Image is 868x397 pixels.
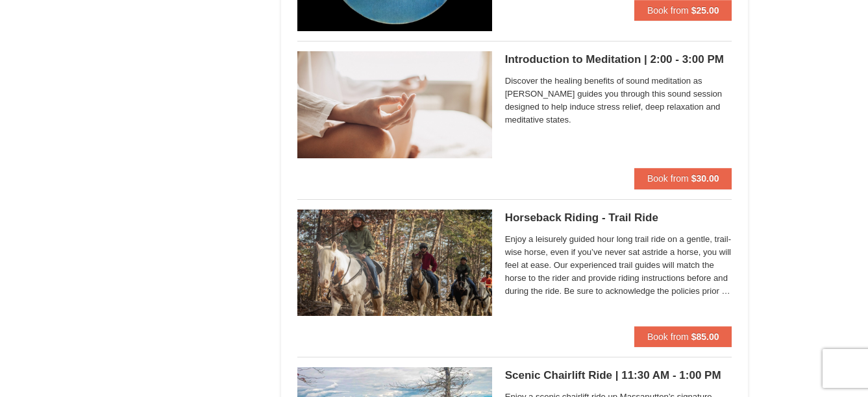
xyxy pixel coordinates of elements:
[505,233,732,298] span: Enjoy a leisurely guided hour long trail ride on a gentle, trail-wise horse, even if you’ve never...
[647,331,689,342] span: Book from
[647,5,689,16] span: Book from
[634,168,732,189] button: Book from $30.00
[691,173,719,184] strong: $30.00
[634,326,732,347] button: Book from $85.00
[691,331,719,342] strong: $85.00
[647,173,689,184] span: Book from
[505,53,732,66] h5: Introduction to Meditation | 2:00 - 3:00 PM
[691,5,719,16] strong: $25.00
[505,211,732,224] h5: Horseback Riding - Trail Ride
[505,369,732,382] h5: Scenic Chairlift Ride | 11:30 AM - 1:00 PM
[297,51,492,158] img: 18871151-47-855d39d5.jpg
[505,75,732,126] span: Discover the healing benefits of sound meditation as [PERSON_NAME] guides you through this sound ...
[297,210,492,316] img: 21584748-79-4e8ac5ed.jpg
